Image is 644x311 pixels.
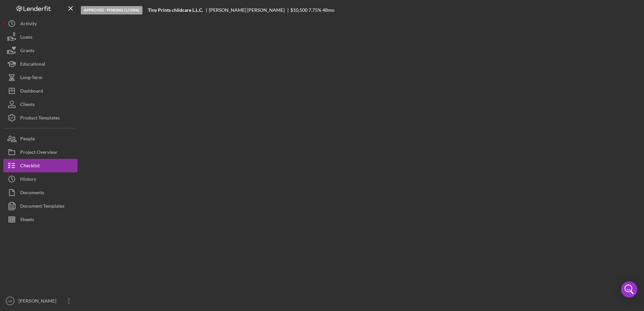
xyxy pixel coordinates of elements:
[20,44,34,59] div: Grants
[621,281,637,298] div: Open Intercom Messenger
[3,111,77,125] button: Product Templates
[20,84,43,99] div: Dashboard
[20,132,35,147] div: People
[309,7,321,13] div: 7.75 %
[3,71,77,84] button: Long-Term
[3,145,77,159] button: Project Overview
[20,71,42,86] div: Long-Term
[3,57,77,71] button: Educational
[290,7,308,13] div: $10,500
[20,145,57,161] div: Project Overview
[3,199,77,213] button: Document Templates
[20,30,32,45] div: Loans
[3,17,77,30] button: Activity
[17,294,61,309] div: [PERSON_NAME]
[3,172,77,186] button: History
[148,7,203,13] b: Tiny Prints childcare L.L.C.
[20,199,64,214] div: Document Templates
[3,44,77,57] button: Grants
[3,186,77,199] button: Documents
[8,299,12,303] text: AB
[209,7,290,13] div: [PERSON_NAME] [PERSON_NAME]
[322,7,334,13] div: 48 mo
[3,132,77,145] button: People
[3,98,77,111] button: Clients
[81,6,142,14] div: Approved - Pending Closing
[20,159,40,174] div: Checklist
[20,17,37,32] div: Activity
[3,84,77,98] button: Dashboard
[3,213,77,226] button: Sheets
[20,186,44,201] div: Documents
[3,159,77,172] button: Checklist
[20,172,36,187] div: History
[20,111,60,126] div: Product Templates
[20,213,34,228] div: Sheets
[3,30,77,44] button: Loans
[20,98,35,113] div: Clients
[3,294,77,308] button: AB[PERSON_NAME]
[20,57,45,72] div: Educational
